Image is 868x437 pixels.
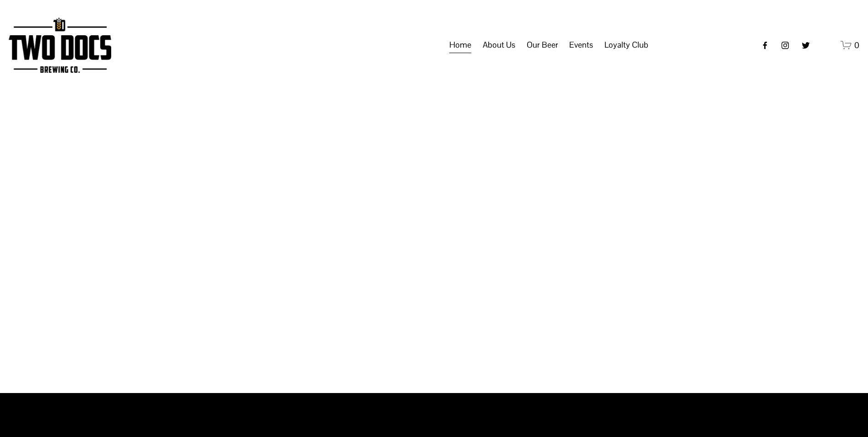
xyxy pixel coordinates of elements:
a: folder dropdown [604,37,648,54]
a: folder dropdown [483,37,515,54]
span: Loyalty Club [604,37,648,53]
span: About Us [483,37,515,53]
h1: Beer is Art. [114,213,755,269]
span: Events [569,37,593,53]
a: Home [449,37,471,54]
span: Our Beer [527,37,558,53]
a: folder dropdown [527,37,558,54]
a: 0 items in cart [841,39,859,51]
a: folder dropdown [569,37,593,54]
span: 0 [854,40,859,50]
a: twitter-unauth [801,41,810,50]
a: instagram-unauth [781,41,790,50]
a: Facebook [760,41,770,50]
img: Two Docs Brewing Co. [9,17,111,73]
